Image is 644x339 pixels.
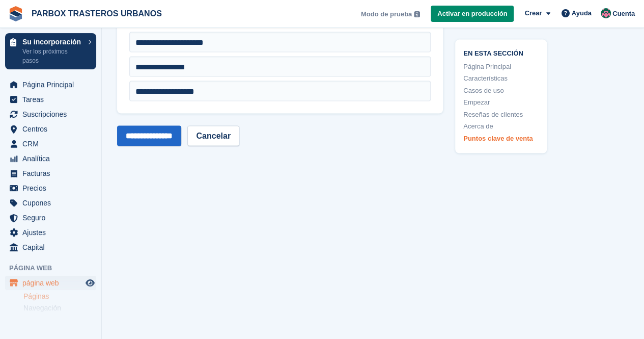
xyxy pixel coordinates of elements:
p: Ver los próximos pasos [22,47,83,65]
a: Características [463,73,539,84]
a: Puntos clave de venta [463,134,539,144]
a: Vista previa de la tienda [84,277,96,289]
a: Empezar [463,97,539,108]
a: menu [5,240,96,254]
a: Página Principal [463,62,539,72]
span: Analítica [22,151,83,166]
a: menu [5,107,96,121]
a: menu [5,181,96,195]
span: Precios [22,181,83,195]
a: Casos de uso [463,86,539,96]
a: menú [5,276,96,290]
a: menu [5,211,96,225]
span: Crear [524,8,542,18]
span: CRM [22,137,83,151]
span: En esta sección [463,48,539,58]
a: menu [5,77,96,92]
span: Página Principal [22,77,83,92]
a: Activar en producción [431,6,514,22]
span: Suscripciones [22,107,83,121]
span: Ajustes [22,225,83,240]
a: menu [5,137,96,151]
span: Activar en producción [437,9,507,19]
a: menu [5,225,96,240]
a: menu [5,122,96,136]
span: Seguro [22,211,83,225]
a: Su incorporación Ver los próximos pasos [5,33,96,69]
span: Tareas [22,92,83,107]
a: Navegación [23,303,96,313]
a: PARBOX TRASTEROS URBANOS [27,5,166,22]
a: Reseñas de clientes [463,110,539,120]
img: icon-info-grey-7440780725fd019a000dd9b08b2336e03edf1995a4989e88bcd33f0948082b44.svg [414,11,420,17]
a: menu [5,151,96,166]
span: Cuenta [612,9,635,19]
a: menu [5,166,96,180]
span: Ayuda [572,8,592,18]
a: Cancelar [187,126,239,146]
span: Página web [9,263,101,273]
span: Modo de prueba [361,9,412,19]
span: Capital [22,240,83,254]
span: Cupones [22,196,83,210]
a: Barra de información [23,315,96,325]
a: Acerca de [463,121,539,132]
a: Páginas [23,292,96,301]
span: Facturas [22,166,83,180]
img: Jose Manuel [601,8,611,18]
a: menu [5,92,96,107]
a: menu [5,196,96,210]
span: página web [22,276,83,290]
img: stora-icon-8386f47178a22dfd0bd8f6a31ec36ba5ce8667c1dd55bd0f319d3a0aa187defe.svg [8,6,23,21]
span: Centros [22,122,83,136]
p: Su incorporación [22,38,83,45]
